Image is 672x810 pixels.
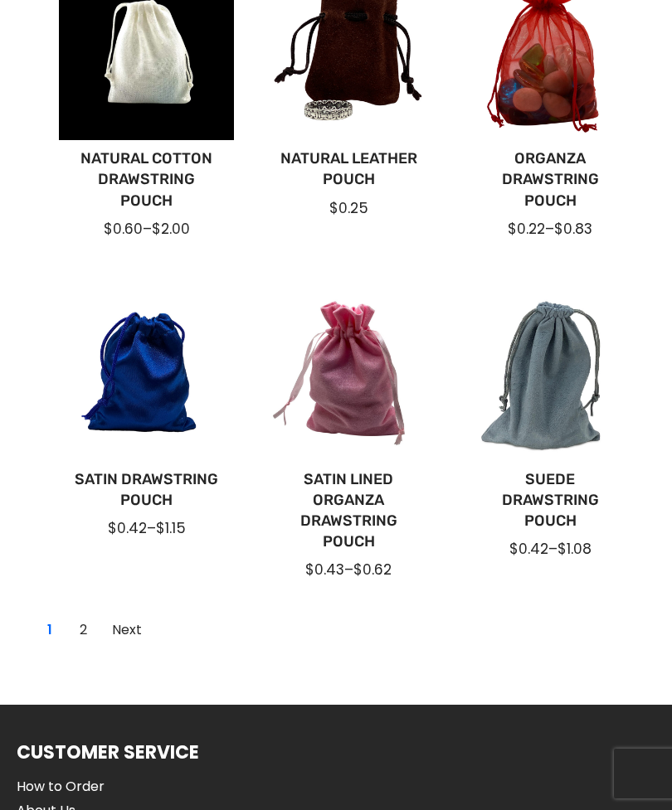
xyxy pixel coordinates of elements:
[37,617,63,643] a: Current Page, Page 1
[156,518,186,538] span: $1.15
[17,738,199,767] h1: Customer Service
[103,617,151,643] a: Go to Page 2
[274,469,422,553] a: Satin Lined Organza Drawstring Pouch
[476,219,625,239] div: –
[33,614,154,647] nav: Page navigation
[17,776,144,798] a: How to Order
[72,518,221,538] div: –
[509,539,548,559] span: $0.42
[104,219,143,239] span: $0.60
[554,219,592,239] span: $0.83
[305,560,344,580] span: $0.43
[70,617,96,643] a: Go to Page 2
[353,560,392,580] span: $0.62
[508,219,545,239] span: $0.22
[274,148,422,190] a: Natural Leather Pouch
[72,219,221,239] div: –
[476,469,625,532] a: Suede Drawstring Pouch
[558,539,592,559] span: $1.08
[72,148,221,211] a: Natural Cotton Drawstring Pouch
[72,469,221,511] a: Satin Drawstring Pouch
[108,518,147,538] span: $0.42
[476,539,625,559] div: –
[152,219,190,239] span: $2.00
[274,198,422,218] div: $0.25
[274,560,422,580] div: –
[476,148,625,211] a: Organza Drawstring Pouch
